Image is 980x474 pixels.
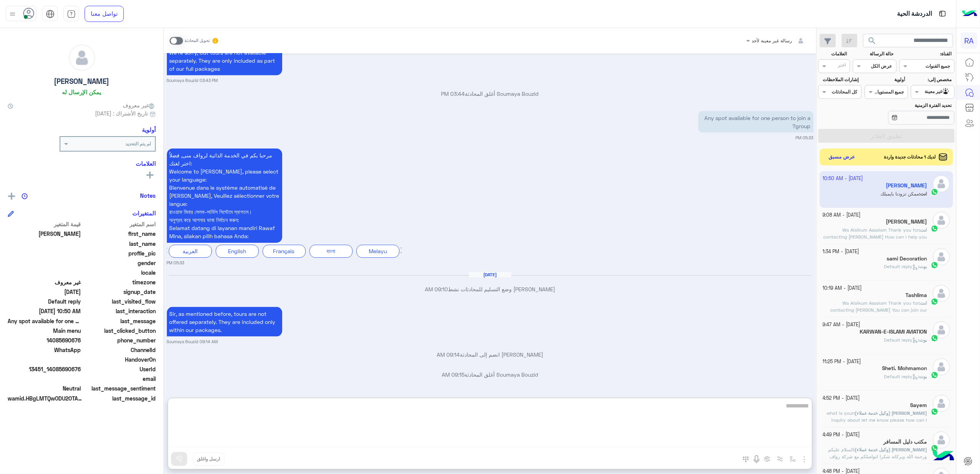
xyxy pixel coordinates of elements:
[442,371,464,378] span: 09:15 AM
[827,410,927,430] span: what is your inquiry about let me know please how can I help you ?
[83,384,156,392] span: last_message_sentiment
[931,408,938,416] img: WhatsApp
[931,371,938,379] img: WhatsApp
[962,6,977,22] img: Logo
[897,9,932,19] p: الدردشة الحية
[855,410,927,416] span: [PERSON_NAME] (وكيل خدمة عملاء)
[868,36,877,45] span: search
[882,365,927,372] h5: Sheti. Mohmamon
[819,50,847,57] label: العلامات
[167,307,282,337] p: 2/10/2025, 9:14 AM
[931,444,938,452] img: WhatsApp
[8,220,81,228] span: قيمة المتغير
[356,245,399,257] div: Melayu
[167,90,814,98] p: Soumaya Bouzid أغلق المحادثة
[167,285,814,293] p: [PERSON_NAME] وضع التسليم للمحادثات نشط
[83,220,156,228] span: اسم المتغير
[823,248,859,255] small: [DATE] - 1:34 PM
[169,245,212,257] div: العربية
[918,264,927,269] b: :
[933,248,950,265] img: defaultAdmin.png
[83,278,156,286] span: timezone
[855,447,927,452] span: [PERSON_NAME] (وكيل خدمة عملاء)
[887,255,927,262] h5: sami Decoration
[823,431,860,439] small: [DATE] - 4:49 PM
[8,346,81,354] span: 2
[823,285,862,292] small: [DATE] - 10:19 AM
[919,337,927,343] span: بوت
[437,351,460,358] span: 09:14 AM
[854,50,893,57] label: حالة الرسالة
[933,395,950,412] img: defaultAdmin.png
[863,34,882,50] button: search
[838,62,847,70] div: اختر
[931,298,938,305] img: WhatsApp
[933,321,950,339] img: defaultAdmin.png
[167,350,814,359] p: [PERSON_NAME] انضم إلى المحادثة
[441,90,465,97] span: 03:44 PM
[83,355,156,364] span: HandoverOn
[8,288,81,296] span: 2025-10-01T12:16:33.441Z
[8,317,81,325] span: Any spot available for one person to join a group?
[919,300,927,306] b: :
[22,193,28,199] img: notes
[8,259,81,267] span: null
[193,452,225,466] button: ارسل واغلق
[85,6,124,22] a: تواصل معنا
[8,384,81,392] span: 0
[933,431,950,449] img: defaultAdmin.png
[62,88,101,95] h6: يمكن الإرسال له
[83,230,156,238] span: first_name
[95,109,148,117] span: تاريخ الأشتراك : [DATE]
[698,111,814,133] p: 1/10/2025, 5:33 PM
[8,297,81,305] span: Default reply
[910,402,927,409] h5: Sayem
[919,374,927,379] span: بوت
[796,135,814,141] small: 05:33 PM
[83,346,156,354] span: ChannelId
[828,447,927,466] span: السلام عليكم ورحمة الله وبركاته شكرا لتواصلكم مع شركة رواف منى لخدمات الحجاج كيف يمكنني مساعدتكم؟
[83,288,156,296] span: signup_date
[83,240,156,248] span: last_name
[823,227,927,240] span: Wa Alaikum Assalam Thank you for contacting Rawaf Mina How can I help you
[83,307,156,315] span: last_interaction
[933,358,950,376] img: defaultAdmin.png
[83,375,156,383] span: email
[8,394,85,402] span: wamid.HBgLMTQwODU2OTA2NzYVAgASGBQzQTQ4ODZBMTJDQzQxRDRGODg1QQA=
[54,77,110,86] h5: [PERSON_NAME]
[931,225,938,232] img: WhatsApp
[825,152,859,163] button: عرض مسبق
[823,358,861,366] small: [DATE] - 11:25 PM
[83,249,156,257] span: profile_pic
[167,339,218,345] small: Soumaya Bouzid 09:14 AM
[69,45,95,71] img: defaultAdmin.png
[83,269,156,277] span: locale
[920,300,927,306] span: انت
[912,76,952,83] label: مخصص إلى:
[83,365,156,373] span: UserId
[930,443,957,470] img: hulul-logo.png
[83,317,156,325] span: last_message
[8,193,15,200] img: add
[961,32,977,49] div: RA
[933,212,950,229] img: defaultAdmin.png
[931,261,938,269] img: WhatsApp
[142,126,156,133] h6: أولوية
[919,264,927,269] span: بوت
[823,395,860,402] small: [DATE] - 4:52 PM
[900,50,952,57] label: القناة:
[132,210,156,217] h6: المتغيرات
[83,259,156,267] span: gender
[167,46,282,75] p: 1/10/2025, 3:43 PM
[938,9,947,18] img: tab
[309,245,353,257] div: বাংলা
[83,297,156,305] span: last_visited_flow
[8,327,81,335] span: Main menu
[920,227,927,233] span: انت
[83,336,156,344] span: phone_number
[886,219,927,225] h5: Salman
[819,76,859,83] label: إشارات الملاحظات
[63,6,79,22] a: tab
[125,141,151,147] b: لم يتم التحديد
[425,286,448,292] span: 09:10 AM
